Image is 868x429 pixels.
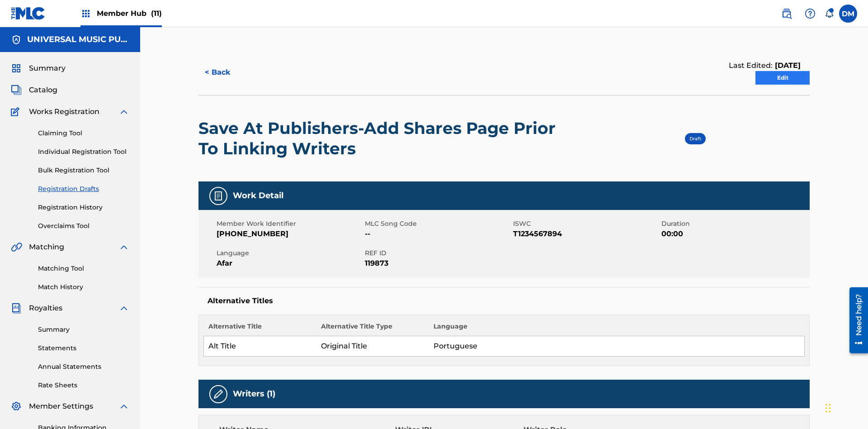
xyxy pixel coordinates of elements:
a: Matching Tool [38,264,129,273]
th: Language [429,322,805,336]
img: Summary [11,63,22,74]
a: Bulk Registration Tool [38,166,129,175]
span: [PHONE_NUMBER] [217,229,363,239]
a: Claiming Tool [38,129,129,138]
img: expand [118,303,129,314]
span: 119873 [365,258,511,269]
h5: UNIVERSAL MUSIC PUB GROUP [27,34,129,45]
a: CatalogCatalog [11,85,57,95]
td: Portuguese [429,336,805,357]
img: Works Registration [11,106,23,117]
h2: Save At Publishers-Add Shares Page Prior To Linking Writers [198,118,565,159]
img: Top Rightsholders [80,8,91,19]
td: Original Title [316,336,429,357]
span: Matching [29,242,64,253]
a: Statements [38,343,129,353]
img: Royalties [11,303,22,314]
span: Royalties [29,303,62,314]
span: Language [217,248,363,258]
img: MLC Logo [11,7,46,20]
iframe: Chat Widget [823,386,868,429]
a: Public Search [778,5,796,23]
h5: Work Detail [233,191,283,201]
iframe: Resource Center [843,284,868,358]
img: expand [118,242,129,253]
img: Writers [213,389,224,400]
h5: Writers (1) [233,389,275,399]
span: Member Hub [97,8,162,19]
div: User Menu [839,5,857,23]
span: Afar [217,258,363,269]
button: < Back [198,61,253,84]
span: [DATE] [773,61,801,70]
img: help [805,8,816,19]
span: Catalog [29,85,57,95]
img: Work Detail [213,191,224,201]
th: Alternative Title [204,322,316,336]
img: Accounts [11,34,22,45]
span: 00:00 [661,229,807,239]
span: -- [365,229,511,239]
div: Help [801,5,819,23]
th: Alternative Title Type [316,322,429,336]
a: Overclaims Tool [38,221,129,231]
td: Alt Title [204,336,316,357]
img: Matching [11,242,22,253]
img: Member Settings [11,401,22,412]
div: Notifications [825,9,834,18]
a: Registration Drafts [38,184,129,194]
a: Match History [38,282,129,292]
a: Registration History [38,203,129,212]
a: Summary [38,325,129,334]
span: Draft [689,136,701,142]
div: Drag [826,395,831,422]
div: Last Edited: [729,60,801,71]
span: Member Settings [29,401,93,412]
span: REF ID [365,248,511,258]
h5: Alternative Titles [208,296,801,305]
a: Annual Statements [38,362,129,372]
a: Individual Registration Tool [38,147,129,157]
img: search [781,8,792,19]
img: expand [118,401,129,412]
a: Rate Sheets [38,381,129,390]
span: T1234567894 [513,229,659,239]
img: expand [118,106,129,117]
span: Summary [29,63,66,74]
span: (11) [151,9,162,18]
span: Works Registration [29,106,99,117]
span: Duration [661,219,807,229]
img: Catalog [11,85,22,95]
span: ISWC [513,219,659,229]
a: SummarySummary [11,63,66,74]
span: Member Work Identifier [217,219,363,229]
span: MLC Song Code [365,219,511,229]
a: Edit [755,71,810,85]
